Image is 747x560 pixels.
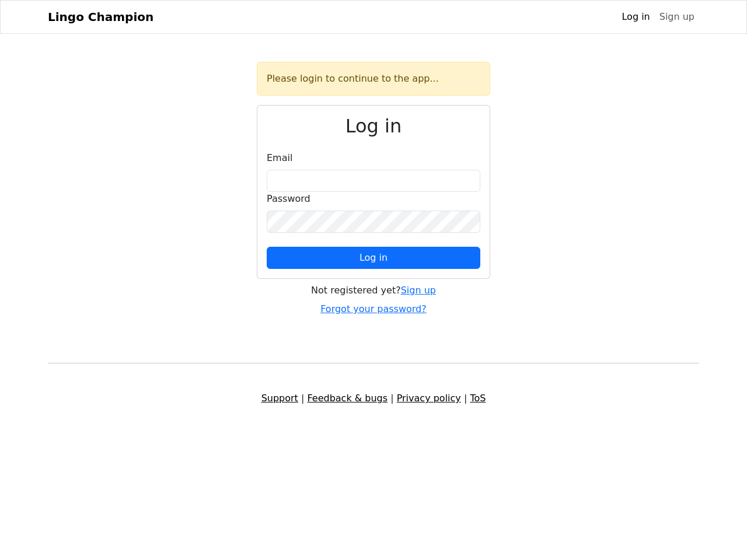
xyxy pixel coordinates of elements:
div: | | | [41,391,706,405]
a: ToS [470,393,486,404]
div: Not registered yet? [257,283,490,297]
h2: Log in [267,115,480,137]
button: Log in [267,247,480,269]
a: Forgot your password? [320,303,427,314]
a: Privacy policy [397,393,461,404]
a: Sign up [655,5,699,29]
span: Log in [359,252,388,263]
a: Support [261,393,298,404]
a: Lingo Champion [48,5,153,29]
a: Log in [617,5,654,29]
a: Sign up [401,285,436,296]
div: Please login to continue to the app... [257,62,490,96]
label: Email [267,151,292,165]
label: Password [267,192,310,206]
a: Feedback & bugs [307,393,388,404]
